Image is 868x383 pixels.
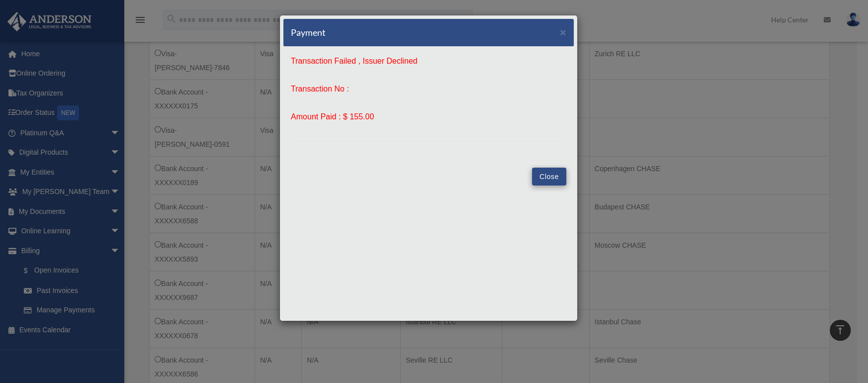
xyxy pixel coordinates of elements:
[291,82,566,96] p: Transaction No :
[291,54,566,68] p: Transaction Failed , Issuer Declined
[291,110,566,124] p: Amount Paid : $ 155.00
[532,168,566,186] button: Close
[291,26,326,39] h5: Payment
[560,27,566,37] button: Close
[560,26,566,38] span: ×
